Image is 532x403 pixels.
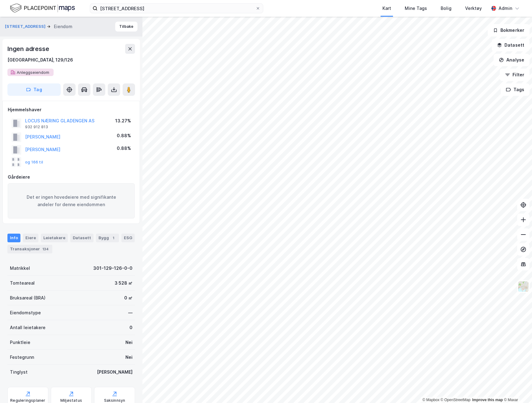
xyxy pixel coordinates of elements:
div: Gårdeiere [8,173,135,181]
div: Verktøy [465,5,482,12]
div: Miljøstatus [60,398,82,403]
img: logo.f888ab2527a4732fd821a326f86c7f29.svg [10,3,75,14]
div: Kontrollprogram for chat [501,373,532,403]
div: 932 912 813 [25,125,48,129]
button: [STREET_ADDRESS] [5,23,47,30]
div: [GEOGRAPHIC_DATA], 129/126 [7,56,73,64]
div: 0.88% [117,132,131,139]
div: Saksinnsyn [104,398,125,403]
a: Mapbox [422,398,439,402]
div: 301-129-126-0-0 [93,265,133,272]
img: Z [517,281,529,292]
div: Festegrunn [10,354,34,361]
button: Filter [500,69,530,81]
div: Ingen adresse [7,44,50,54]
div: Transaksjoner [7,245,52,253]
div: 3 528 ㎡ [115,279,133,287]
div: [PERSON_NAME] [97,368,133,376]
button: Datasett [492,39,530,51]
button: Tags [501,83,530,96]
div: Punktleie [10,339,30,346]
div: Tomteareal [10,279,35,287]
button: Bokmerker [488,24,530,36]
div: Eiendom [54,23,72,30]
div: Datasett [70,234,94,242]
div: Eiendomstype [10,309,41,316]
div: Det er ingen hovedeiere med signifikante andeler for denne eiendommen [8,183,135,218]
div: Matrikkel [10,265,30,272]
div: Antall leietakere [10,324,46,331]
div: 0.88% [117,145,131,152]
a: Improve this map [472,398,503,402]
div: — [128,309,133,316]
div: Nei [125,354,133,361]
button: Tag [7,83,61,96]
div: 0 [129,324,133,331]
div: 134 [41,246,50,252]
div: Eiere [23,234,38,242]
iframe: Chat Widget [501,373,532,403]
div: 0 ㎡ [124,294,133,302]
div: Tinglyst [10,368,28,376]
button: Analyse [494,54,530,66]
div: Bolig [441,5,451,12]
div: Mine Tags [405,5,427,12]
div: Bruksareal (BRA) [10,294,46,302]
div: Leietakere [41,234,68,242]
button: Tilbake [115,22,137,32]
div: Kart [382,5,391,12]
div: Admin [499,5,512,12]
div: Bygg [96,234,119,242]
div: 13.27% [115,117,131,125]
div: Reguleringsplaner [10,398,45,403]
div: Nei [125,339,133,346]
div: Hjemmelshaver [8,106,135,113]
div: ESG [121,234,135,242]
a: OpenStreetMap [441,398,471,402]
div: Info [7,234,20,242]
input: Søk på adresse, matrikkel, gårdeiere, leietakere eller personer [98,4,255,13]
div: 1 [110,235,116,241]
